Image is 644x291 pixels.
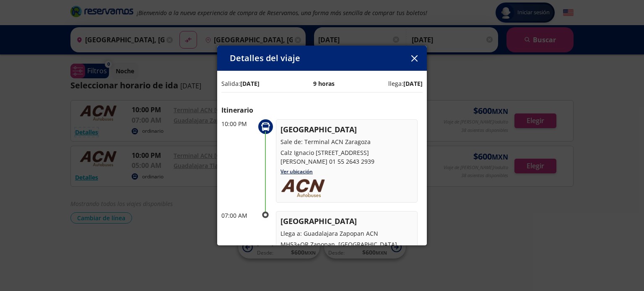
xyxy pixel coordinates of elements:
[280,124,413,135] p: [GEOGRAPHIC_DATA]
[280,216,413,227] p: [GEOGRAPHIC_DATA]
[280,240,413,258] p: MH53+QR Zapopan, [GEOGRAPHIC_DATA], [GEOGRAPHIC_DATA]
[230,52,300,64] p: Detalles del viaje
[221,119,255,128] p: 10:00 PM
[280,137,413,146] p: Sale de: Terminal ACN Zaragoza
[280,229,413,238] p: Llega a: Guadalajara Zapopan ACN
[240,80,260,88] b: [DATE]
[280,168,313,175] a: Ver ubicación
[221,211,255,220] p: 07:00 AM
[280,178,325,198] img: uploads_2F1578608151385-az9gqjqws8t-172a25c88b65a2891a7feb5602a74b01_2FLogo_V_Cafe.png
[280,148,413,166] p: Calz Ignacio [STREET_ADDRESS][PERSON_NAME] 01 55 2643 2939
[403,80,423,88] b: [DATE]
[221,79,260,88] p: Salida:
[388,79,423,88] p: llega:
[221,105,423,115] p: Itinerario
[313,79,335,88] p: 9 horas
